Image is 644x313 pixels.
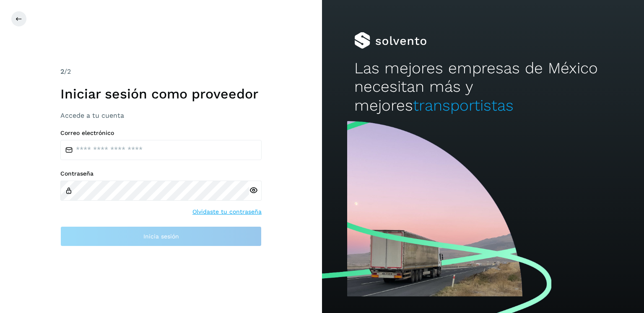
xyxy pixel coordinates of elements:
[60,111,262,119] h3: Accede a tu cuenta
[60,86,262,102] h1: Iniciar sesión como proveedor
[354,59,612,115] h2: Las mejores empresas de México necesitan más y mejores
[192,207,262,216] a: Olvidaste tu contraseña
[143,233,179,239] span: Inicia sesión
[413,96,514,114] span: transportistas
[60,226,262,246] button: Inicia sesión
[60,67,64,75] span: 2
[60,67,262,77] div: /2
[60,129,262,137] label: Correo electrónico
[60,170,262,177] label: Contraseña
